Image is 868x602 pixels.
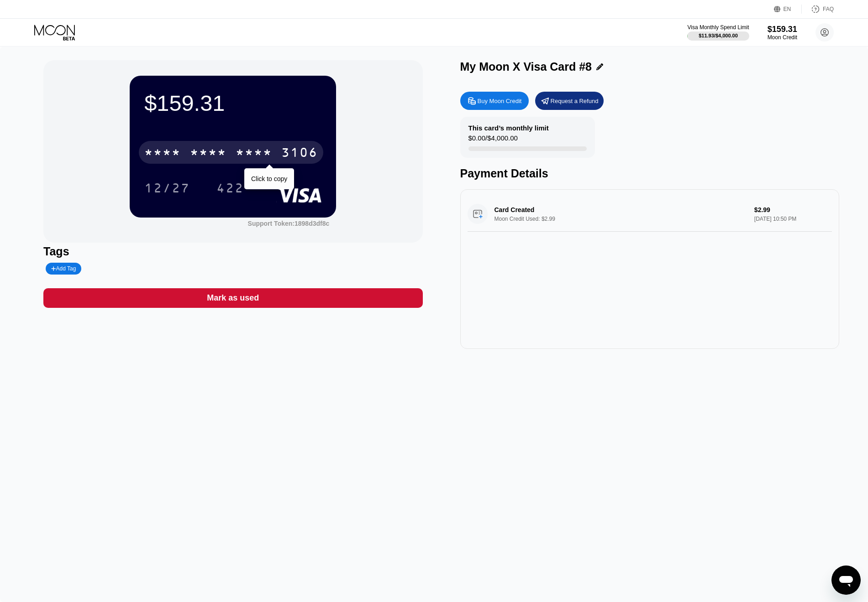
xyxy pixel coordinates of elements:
[551,97,599,105] div: Request a Refund
[784,6,791,12] div: EN
[460,92,529,110] div: Buy Moon Credit
[51,265,76,272] div: Add Tag
[207,293,259,303] div: Mark as used
[768,25,797,41] div: $159.31Moon Credit
[768,25,797,34] div: $159.31
[43,245,422,258] div: Tags
[699,33,738,38] div: $11.93 / $4,000.00
[535,92,604,110] div: Request a Refund
[460,167,839,180] div: Payment Details
[216,182,244,197] div: 422
[144,90,321,116] div: $159.31
[823,6,834,12] div: FAQ
[248,220,330,227] div: Support Token: 1898d3df8c
[46,263,81,275] div: Add Tag
[774,5,802,14] div: EN
[802,5,834,14] div: FAQ
[144,182,190,197] div: 12/27
[468,134,518,146] div: $0.00 / $4,000.00
[478,97,522,105] div: Buy Moon Credit
[768,34,797,41] div: Moon Credit
[687,24,749,41] div: Visa Monthly Spend Limit$11.93/$4,000.00
[248,220,330,227] div: Support Token:1898d3df8c
[210,176,251,199] div: 422
[251,175,287,182] div: Click to copy
[831,566,861,595] iframe: Button to launch messaging window, conversation in progress
[468,124,549,132] div: This card’s monthly limit
[137,176,197,199] div: 12/27
[687,24,749,31] div: Visa Monthly Spend Limit
[460,60,592,73] div: My Moon X Visa Card #8
[43,288,422,308] div: Mark as used
[281,146,318,161] div: 3106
